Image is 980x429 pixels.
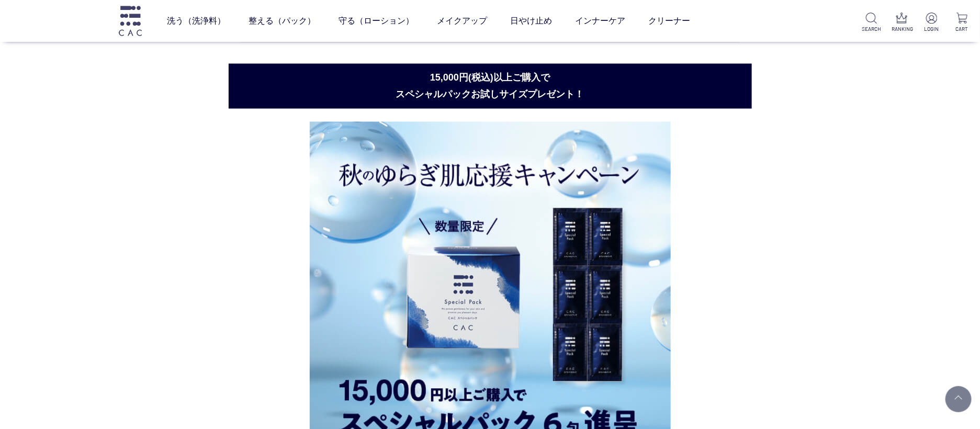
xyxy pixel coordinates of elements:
a: 守る（ローション） [339,6,414,36]
a: CART [952,13,972,33]
img: logo [117,6,143,36]
a: 洗う（洗浄料） [167,6,226,36]
p: CART [952,25,972,33]
p: SEARCH [862,25,881,33]
a: インナーケア [575,6,625,36]
a: クリーナー [648,6,690,36]
a: RANKING [892,13,911,33]
h2: 15,000円(税込)以上ご購入で スペシャルパックお試しサイズプレゼント！ [229,64,752,109]
a: 整える（パック） [249,6,316,36]
a: LOGIN [922,13,941,33]
p: RANKING [892,25,911,33]
a: メイクアップ [437,6,487,36]
p: LOGIN [922,25,941,33]
a: SEARCH [862,13,881,33]
a: 日やけ止め [510,6,552,36]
